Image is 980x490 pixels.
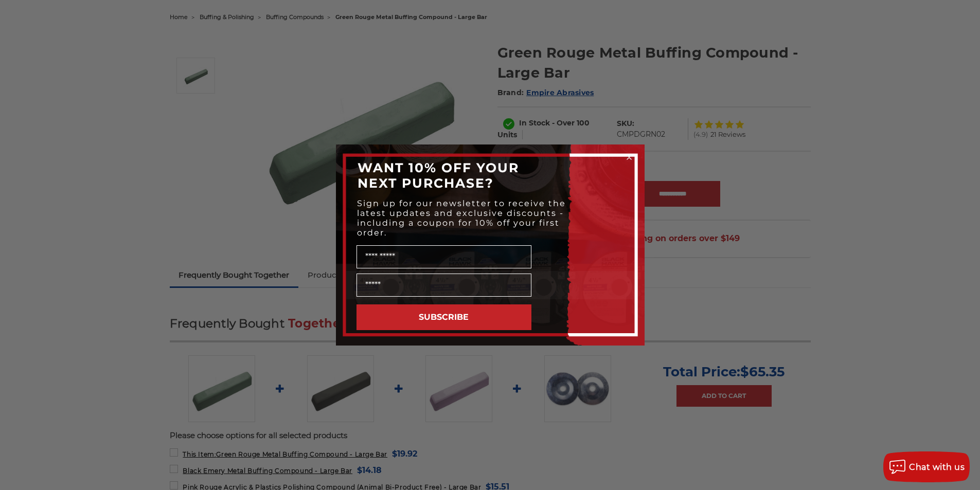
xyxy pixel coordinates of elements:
[357,274,531,297] input: Email
[624,152,634,162] button: Close dialog
[883,451,970,482] button: Chat with us
[358,160,519,191] span: WANT 10% OFF YOUR NEXT PURCHASE?
[357,304,531,330] button: SUBSCRIBE
[357,198,566,238] span: Sign up for our newsletter to receive the latest updates and exclusive discounts - including a co...
[909,462,965,472] span: Chat with us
